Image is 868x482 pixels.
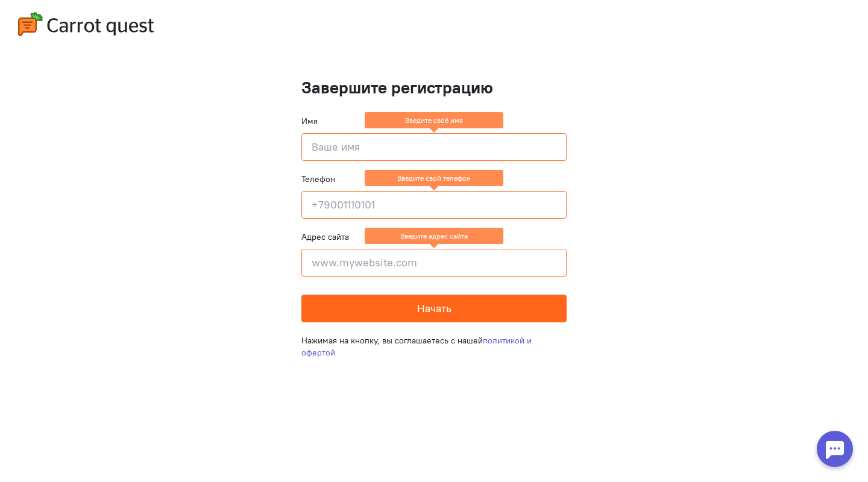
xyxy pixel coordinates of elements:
img: carrot-quest-logo.svg [18,12,154,36]
input: Ваше имя [301,133,567,161]
input: www.mywebsite.com [301,249,567,277]
ng-message: Введите адрес сайта [365,228,503,244]
label: Адрес сайта [301,231,349,243]
ng-message: Введите свой телефон [365,170,503,186]
div: Нажимая на кнопку, вы соглашаетесь с нашей [301,322,567,371]
button: Начать [301,295,567,322]
label: Имя [301,115,318,127]
span: Начать [417,301,451,315]
input: +79001110101 [301,191,567,219]
a: политикой и офертой [301,335,532,358]
h1: Завершите регистрацию [301,78,567,97]
label: Телефон [301,173,335,185]
ng-message: Введите своё имя [365,112,503,128]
